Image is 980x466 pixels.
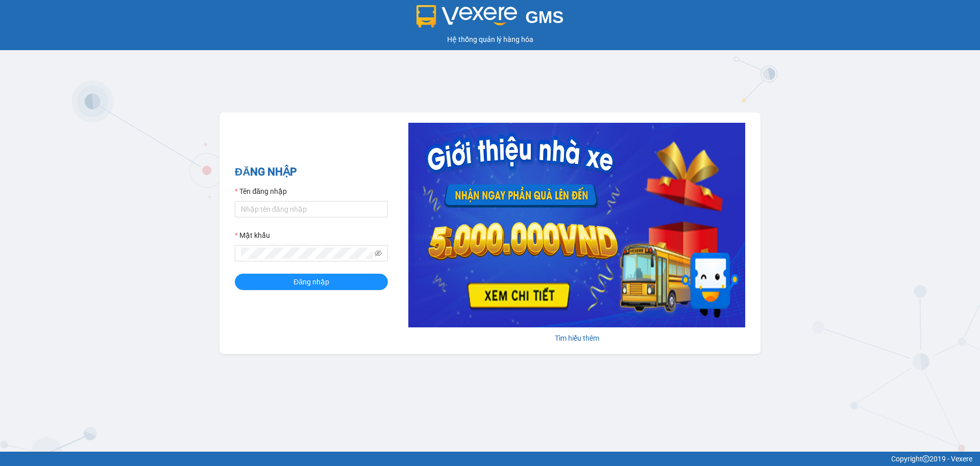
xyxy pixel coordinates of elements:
div: Hệ thống quản lý hàng hóa [3,34,977,45]
div: Tìm hiểu thêm [408,332,745,344]
img: banner-0 [408,123,745,327]
span: GMS [525,8,563,27]
img: logo 2 [416,5,518,28]
input: Tên đăng nhập [235,201,388,217]
a: GMS [416,15,564,24]
label: Tên đăng nhập [235,186,287,197]
button: Đăng nhập [235,274,388,290]
span: Đăng nhập [293,276,329,287]
h2: ĐĂNG NHẬP [235,164,388,181]
input: Mật khẩu [241,248,373,259]
span: copyright [922,455,929,462]
label: Mật khẩu [235,230,270,241]
span: eye-invisible [375,250,382,257]
div: Copyright 2019 - Vexere [8,453,972,464]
